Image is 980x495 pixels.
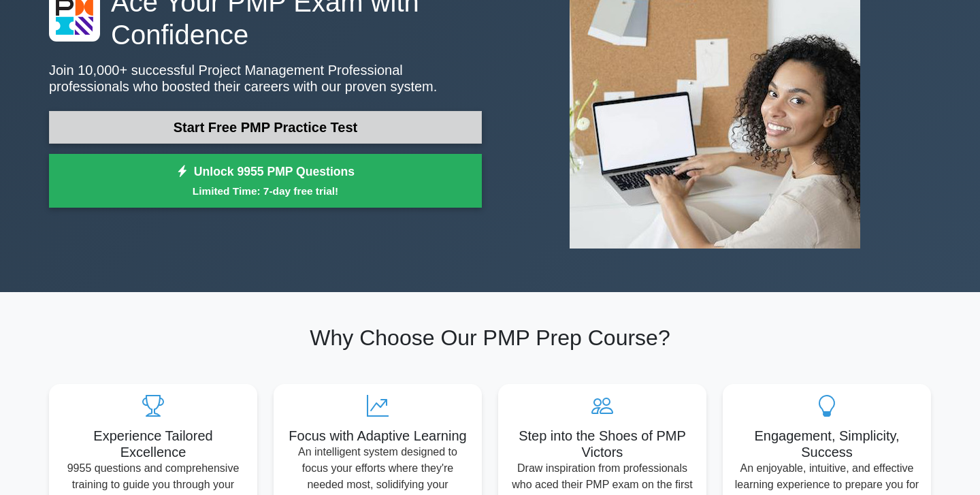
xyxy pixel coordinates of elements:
p: Join 10,000+ successful Project Management Professional professionals who boosted their careers w... [49,62,482,95]
h2: Why Choose Our PMP Prep Course? [49,325,931,351]
h5: Step into the Shoes of PMP Victors [509,428,696,460]
a: Unlock 9955 PMP QuestionsLimited Time: 7-day free trial! [49,154,482,208]
h5: Engagement, Simplicity, Success [734,428,920,460]
a: Start Free PMP Practice Test [49,111,482,144]
small: Limited Time: 7-day free trial! [66,183,465,199]
h5: Experience Tailored Excellence [60,428,246,460]
h5: Focus with Adaptive Learning [284,428,471,444]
